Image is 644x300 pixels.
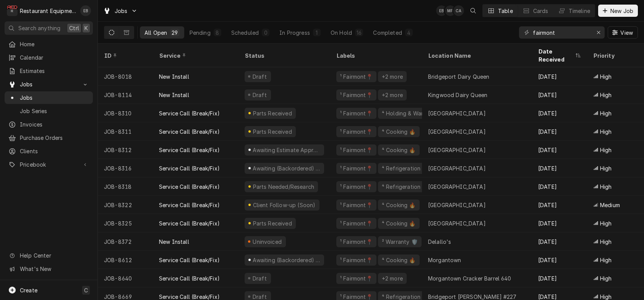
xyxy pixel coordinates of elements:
[428,274,511,282] div: Morgantown Cracker Barrel 640
[608,26,638,39] button: View
[20,7,76,15] div: Restaurant Equipment Diagnostics
[428,219,486,227] div: [GEOGRAPHIC_DATA]
[445,5,456,16] div: MF
[251,91,268,99] div: Draft
[69,24,79,32] span: Ctrl
[5,118,93,131] a: Invoices
[20,107,89,115] span: Job Series
[436,5,447,16] div: Emily Bird's Avatar
[251,274,268,282] div: Draft
[381,238,419,246] div: ² Warranty 🛡️
[263,29,268,37] div: 0
[600,274,612,282] span: High
[428,91,487,99] div: Kingwood Dairy Queen
[252,128,293,136] div: Parts Received
[159,146,220,154] div: Service Call (Break/Fix)
[532,104,587,122] div: [DATE]
[252,109,293,117] div: Parts Received
[98,251,153,269] div: JOB-8612
[20,265,88,273] span: What's New
[436,5,447,16] div: EB
[532,269,587,287] div: [DATE]
[5,38,93,50] a: Home
[159,274,220,282] div: Service Call (Break/Fix)
[428,109,486,117] div: [GEOGRAPHIC_DATA]
[5,91,93,104] a: Jobs
[357,29,362,37] div: 16
[252,256,321,264] div: Awaiting (Backordered) Parts
[598,5,638,17] button: New Job
[331,29,352,37] div: On Hold
[159,52,231,60] div: Service
[20,54,89,62] span: Calendar
[428,128,486,136] div: [GEOGRAPHIC_DATA]
[20,287,37,294] span: Create
[5,105,93,117] a: Job Series
[609,7,635,15] span: New Job
[600,146,612,154] span: High
[381,73,404,81] div: +2 more
[381,256,417,264] div: ⁴ Cooking 🔥
[20,120,89,128] span: Invoices
[7,5,18,16] div: Restaurant Equipment Diagnostics's Avatar
[339,201,373,209] div: ¹ Fairmont📍
[453,5,464,16] div: Chrissy Adams's Avatar
[339,164,373,172] div: ¹ Fairmont📍
[5,158,93,171] a: Go to Pricebook
[252,238,283,246] div: Uninvoiced
[339,109,373,117] div: ¹ Fairmont📍
[98,122,153,141] div: JOB-8311
[80,5,91,16] div: EB
[453,5,464,16] div: CA
[600,128,612,136] span: High
[252,183,315,191] div: Parts Needed/Research
[190,29,211,37] div: Pending
[159,219,220,227] div: Service Call (Break/Fix)
[20,80,78,88] span: Jobs
[532,196,587,214] div: [DATE]
[159,256,220,264] div: Service Call (Break/Fix)
[159,183,220,191] div: Service Call (Break/Fix)
[5,51,93,64] a: Calendar
[98,141,153,159] div: JOB-8312
[159,73,189,81] div: New Install
[98,104,153,122] div: JOB-8310
[339,146,373,154] div: ¹ Fairmont📍
[428,238,451,246] div: Delallo's
[569,7,590,15] div: Timeline
[381,128,417,136] div: ⁴ Cooking 🔥
[98,177,153,196] div: JOB-8318
[532,251,587,269] div: [DATE]
[80,5,91,16] div: Emily Bird's Avatar
[315,29,319,37] div: 1
[532,214,587,232] div: [DATE]
[532,141,587,159] div: [DATE]
[339,73,373,81] div: ¹ Fairmont📍
[381,91,404,99] div: +2 more
[532,232,587,251] div: [DATE]
[159,238,189,246] div: New Install
[5,249,93,262] a: Go to Help Center
[381,164,430,172] div: ⁴ Refrigeration ❄️
[533,7,548,15] div: Cards
[20,134,89,142] span: Purchase Orders
[252,201,316,209] div: Client Follow-up (Soon)
[115,7,128,15] span: Jobs
[20,40,89,48] span: Home
[231,29,259,37] div: Scheduled
[600,256,612,264] span: High
[5,65,93,77] a: Estimates
[339,219,373,227] div: ¹ Fairmont📍
[445,5,456,16] div: Madyson Fisher's Avatar
[20,251,88,259] span: Help Center
[373,29,402,37] div: Completed
[251,73,268,81] div: Draft
[336,52,416,60] div: Labels
[600,164,612,172] span: High
[20,161,78,169] span: Pricebook
[5,145,93,157] a: Clients
[339,238,373,246] div: ¹ Fairmont📍
[172,29,178,37] div: 29
[532,67,587,86] div: [DATE]
[619,29,634,37] span: View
